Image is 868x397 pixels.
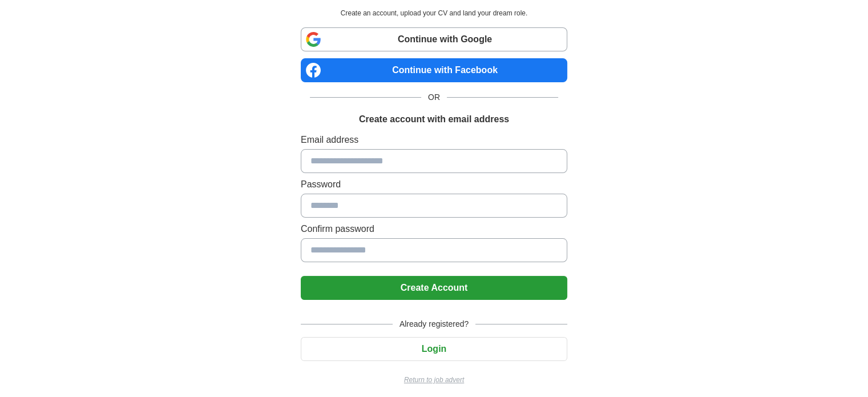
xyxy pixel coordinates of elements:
[301,27,567,51] a: Continue with Google
[359,113,509,126] h1: Create account with email address
[301,58,567,82] a: Continue with Facebook
[301,133,567,147] label: Email address
[301,222,567,236] label: Confirm password
[301,344,567,354] a: Login
[301,178,567,191] label: Password
[421,91,447,103] span: OR
[301,276,567,300] button: Create Account
[303,8,565,18] p: Create an account, upload your CV and land your dream role.
[301,375,567,385] a: Return to job advert
[301,337,567,361] button: Login
[393,318,475,330] span: Already registered?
